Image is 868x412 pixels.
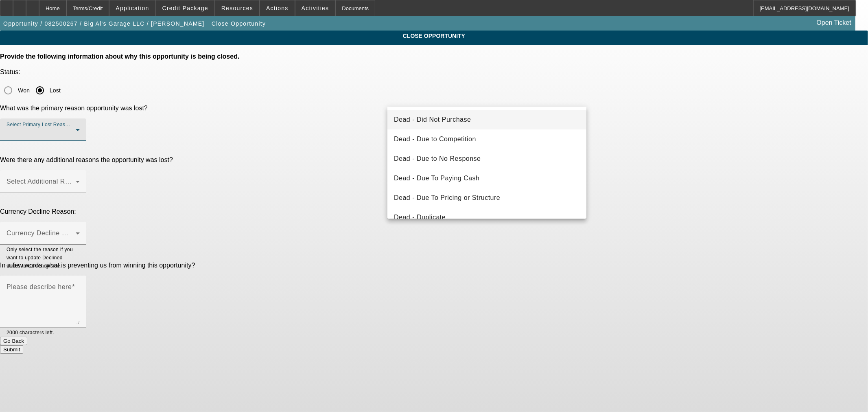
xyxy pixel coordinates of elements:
[394,134,476,144] span: Dead - Due to Competition
[394,173,480,183] span: Dead - Due To Paying Cash
[394,154,481,164] span: Dead - Due to No Response
[394,213,446,222] span: Dead - Duplicate
[394,193,500,203] span: Dead - Due To Pricing or Structure
[394,115,471,125] span: Dead - Did Not Purchase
